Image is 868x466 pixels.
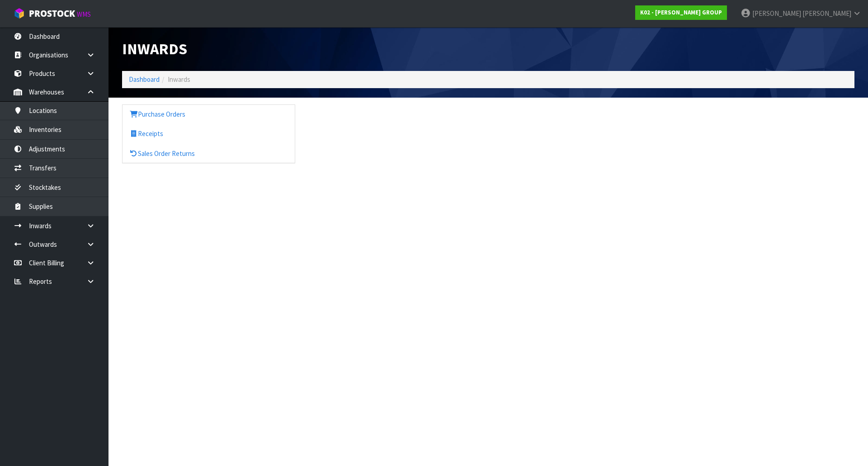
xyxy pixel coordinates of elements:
span: [PERSON_NAME] [752,9,801,18]
span: ProStock [29,8,75,19]
span: Inwards [122,39,187,58]
a: Purchase Orders [123,105,295,123]
span: Inwards [168,75,190,84]
a: Dashboard [129,75,160,84]
span: [PERSON_NAME] [802,9,851,18]
a: Receipts [123,124,295,143]
a: Sales Order Returns [123,144,295,163]
a: K02 - [PERSON_NAME] GROUP [635,5,727,20]
small: WMS [77,10,91,19]
img: cube-alt.png [14,8,25,19]
strong: K02 - [PERSON_NAME] GROUP [640,9,722,16]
